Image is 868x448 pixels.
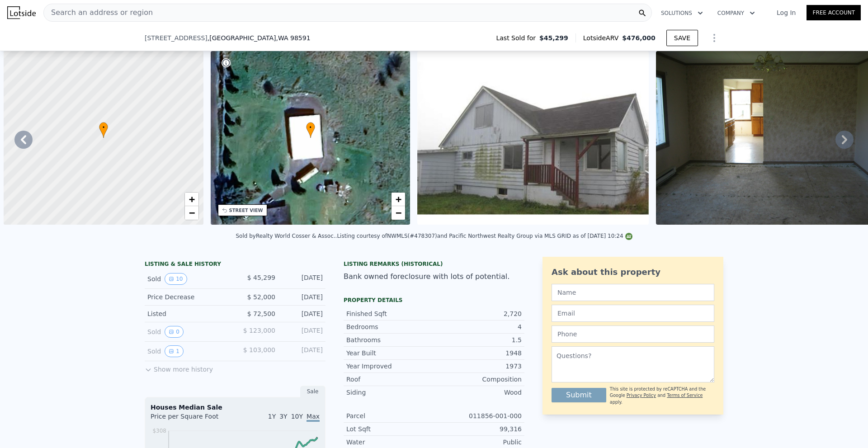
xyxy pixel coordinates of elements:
div: Finished Sqft [346,309,434,318]
div: Listing Remarks (Historical) [344,260,524,268]
tspan: $308 [152,428,166,434]
div: Sold [147,345,228,357]
span: $ 72,500 [247,310,275,317]
div: This site is protected by reCAPTCHA and the Google and apply. [610,386,714,406]
div: 4 [434,322,522,331]
a: Terms of Service [667,393,703,398]
div: 1973 [434,362,522,371]
div: 1948 [434,349,522,358]
button: Solutions [654,5,710,21]
span: $ 45,299 [247,274,275,281]
div: Roof [346,375,434,384]
input: Phone [552,325,714,343]
span: + [189,193,194,205]
div: Wood [434,388,522,397]
span: Lotside ARV [583,33,622,42]
div: • [99,122,108,138]
div: LISTING & SALE HISTORY [145,260,325,269]
div: Bank owned foreclosure with lots of potential. [344,271,524,282]
div: Houses Median Sale [151,403,320,412]
a: Zoom in [392,193,405,206]
div: Bedrooms [346,322,434,331]
div: 99,316 [434,424,522,434]
span: + [396,193,401,205]
div: Sold [147,273,228,285]
span: Last Sold for [496,33,539,42]
button: Show more history [145,361,213,374]
div: Property details [344,297,524,304]
div: Year Improved [346,362,434,371]
span: , WA 98591 [276,34,310,42]
button: View historical data [165,273,187,285]
div: 011856-001-000 [434,411,522,420]
div: Siding [346,388,434,397]
span: Max [307,413,320,422]
button: SAVE [666,30,698,46]
button: Show Options [705,29,723,47]
a: Log In [766,8,807,17]
input: Name [552,284,714,301]
span: [STREET_ADDRESS] [145,33,208,42]
div: Price per Square Foot [151,412,235,426]
div: [DATE] [283,326,323,338]
button: View historical data [165,345,184,357]
span: $ 103,000 [243,346,275,354]
div: [DATE] [283,292,323,302]
div: [DATE] [283,273,323,285]
div: Sold [147,326,228,338]
div: [DATE] [283,345,323,357]
img: Lotside [7,6,36,19]
div: Parcel [346,411,434,420]
div: Ask about this property [552,266,714,278]
span: 3Y [279,413,287,420]
img: NWMLS Logo [625,233,632,240]
button: Company [710,5,762,21]
span: 1Y [268,413,276,420]
span: $45,299 [539,33,568,42]
div: Listing courtesy of NWMLS (#478307) and Pacific Northwest Realty Group via MLS GRID as of [DATE] ... [337,233,632,239]
span: $ 52,000 [247,293,275,301]
span: $476,000 [622,34,656,42]
div: 2,720 [434,309,522,318]
a: Privacy Policy [627,393,656,398]
div: STREET VIEW [229,207,263,214]
a: Zoom out [185,206,198,220]
div: 1.5 [434,335,522,344]
div: • [306,122,315,138]
div: Composition [434,375,522,384]
span: 10Y [291,413,303,420]
span: $ 123,000 [243,327,275,334]
div: Lot Sqft [346,424,434,434]
button: View historical data [165,326,184,338]
div: Public [434,438,522,447]
div: Listed [147,309,228,318]
div: Year Built [346,349,434,358]
div: Sale [300,386,325,397]
img: Sale: 121697365 Parcel: 103011374 [417,51,649,225]
span: • [99,123,108,132]
span: , [GEOGRAPHIC_DATA] [208,33,311,42]
span: − [396,207,401,218]
span: − [189,207,194,218]
span: • [306,123,315,132]
span: Search an address or region [44,7,153,18]
div: Water [346,438,434,447]
button: Submit [552,388,606,402]
input: Email [552,305,714,322]
a: Zoom in [185,193,198,206]
div: Sold by Realty World Cosser & Assoc. . [236,233,337,239]
div: Bathrooms [346,335,434,344]
div: [DATE] [283,309,323,318]
div: Price Decrease [147,292,228,302]
a: Zoom out [392,206,405,220]
a: Free Account [807,5,861,20]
